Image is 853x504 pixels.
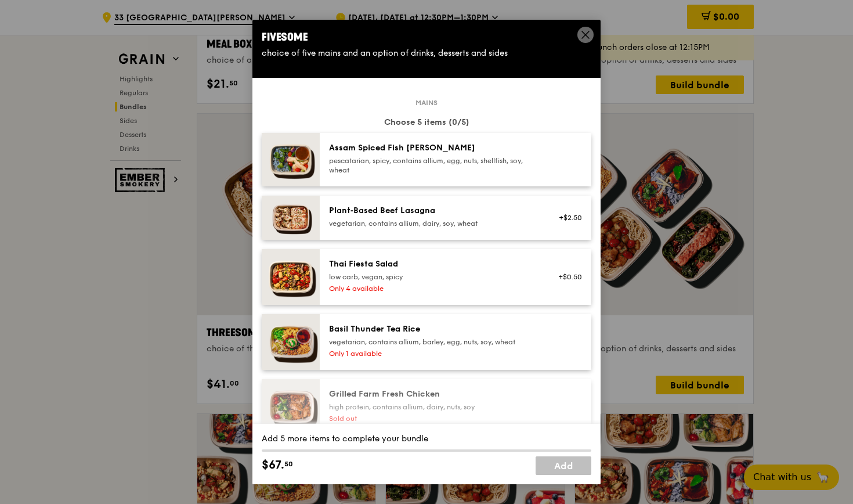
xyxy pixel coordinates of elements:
[329,156,537,175] div: pescatarian, spicy, contains allium, egg, nuts, shellfish, soy, wheat
[284,459,293,469] span: 50
[329,205,537,217] div: Plant‑Based Beef Lasagna
[262,48,591,59] div: choice of five mains and an option of drinks, desserts and sides
[551,213,582,222] div: +$2.50
[262,196,320,240] img: daily_normal_Citrusy-Cauliflower-Plant-Based-Lasagna-HORZ.jpg
[329,349,537,358] div: Only 1 available
[329,258,537,270] div: Thai Fiesta Salad
[262,133,320,186] img: daily_normal_Assam_Spiced_Fish_Curry__Horizontal_.jpg
[329,284,537,293] div: Only 4 available
[329,219,537,228] div: vegetarian, contains allium, dairy, soy, wheat
[262,314,320,370] img: daily_normal_HORZ-Basil-Thunder-Tea-Rice.jpg
[411,98,442,107] span: Mains
[329,323,537,335] div: Basil Thunder Tea Rice
[262,433,591,445] div: Add 5 more items to complete your bundle
[262,117,591,128] div: Choose 5 items (0/5)
[329,142,537,154] div: Assam Spiced Fish [PERSON_NAME]
[329,388,537,400] div: Grilled Farm Fresh Chicken
[262,249,320,305] img: daily_normal_Thai_Fiesta_Salad__Horizontal_.jpg
[329,337,537,347] div: vegetarian, contains allium, barley, egg, nuts, soy, wheat
[329,402,537,412] div: high protein, contains allium, dairy, nuts, soy
[329,272,537,282] div: low carb, vegan, spicy
[262,379,320,435] img: daily_normal_HORZ-Grilled-Farm-Fresh-Chicken.jpg
[262,29,591,45] div: Fivesome
[536,456,591,475] a: Add
[262,456,284,474] span: $67.
[551,272,582,282] div: +$0.50
[329,414,537,423] div: Sold out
